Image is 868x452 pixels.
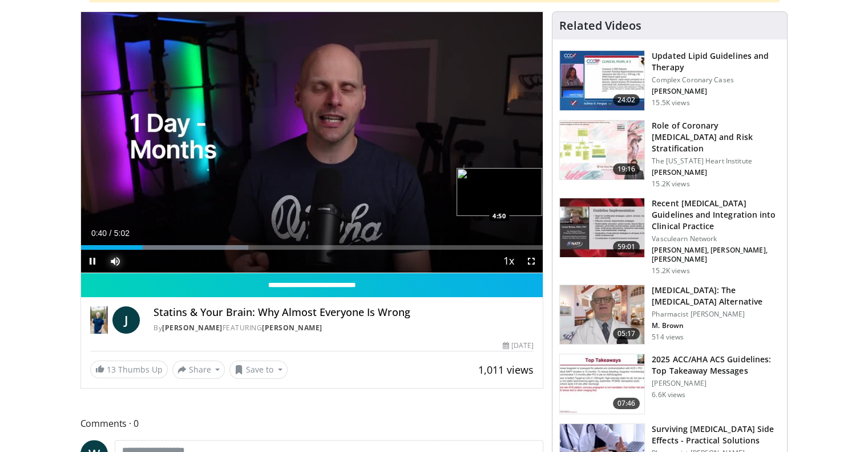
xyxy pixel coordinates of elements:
p: 15.5K views [652,98,689,107]
a: J [112,306,140,334]
span: / [110,229,112,238]
a: 13 Thumbs Up [90,361,168,378]
a: 05:17 [MEDICAL_DATA]: The [MEDICAL_DATA] Alternative Pharmacist [PERSON_NAME] M. Brown 514 views [559,285,780,345]
p: [PERSON_NAME] [652,87,780,96]
span: 1,011 views [478,363,534,377]
span: 07:46 [613,398,640,409]
h3: Surviving [MEDICAL_DATA] Side Effects - Practical Solutions [652,423,780,446]
p: The [US_STATE] Heart Institute [652,157,780,166]
p: 15.2K views [652,266,689,275]
div: [DATE] [503,341,534,351]
img: ce9609b9-a9bf-4b08-84dd-8eeb8ab29fc6.150x105_q85_crop-smart_upscale.jpg [560,285,644,345]
span: 19:16 [613,163,640,175]
button: Pause [81,250,104,273]
p: M. Brown [652,321,780,330]
a: 59:01 Recent [MEDICAL_DATA] Guidelines and Integration into Clinical Practice Vasculearn Network ... [559,198,780,275]
img: 77f671eb-9394-4acc-bc78-a9f077f94e00.150x105_q85_crop-smart_upscale.jpg [560,51,644,110]
div: Progress Bar [81,245,543,250]
a: 19:16 Role of Coronary [MEDICAL_DATA] and Risk Stratification The [US_STATE] Heart Institute [PER... [559,120,780,189]
p: Complex Coronary Cases [652,75,780,85]
button: Share [172,361,225,379]
span: 0:40 [91,229,107,238]
p: 6.6K views [652,390,685,399]
h4: Related Videos [559,19,641,33]
span: Comments 0 [80,416,544,431]
img: image.jpeg [457,168,542,216]
div: By FEATURING [154,323,534,333]
h3: 2025 ACC/AHA ACS Guidelines: Top Takeaway Messages [652,354,780,377]
a: 07:46 2025 ACC/AHA ACS Guidelines: Top Takeaway Messages [PERSON_NAME] 6.6K views [559,354,780,414]
p: [PERSON_NAME] [652,168,780,177]
video-js: Video Player [81,12,543,273]
a: 24:02 Updated Lipid Guidelines and Therapy Complex Coronary Cases [PERSON_NAME] 15.5K views [559,50,780,111]
img: 369ac253-1227-4c00-b4e1-6e957fd240a8.150x105_q85_crop-smart_upscale.jpg [560,354,644,414]
h3: Role of Coronary [MEDICAL_DATA] and Risk Stratification [652,120,780,154]
button: Mute [104,250,127,273]
p: 15.2K views [652,179,689,189]
a: [PERSON_NAME] [262,323,322,333]
p: 514 views [652,333,684,342]
p: Vasculearn Network [652,234,780,243]
img: 87825f19-cf4c-4b91-bba1-ce218758c6bb.150x105_q85_crop-smart_upscale.jpg [560,198,644,258]
span: 05:17 [613,328,640,339]
h3: Recent [MEDICAL_DATA] Guidelines and Integration into Clinical Practice [652,198,780,232]
p: [PERSON_NAME], [PERSON_NAME], [PERSON_NAME] [652,246,780,264]
button: Fullscreen [520,250,543,273]
img: Dr. Jordan Rennicke [90,306,108,334]
p: [PERSON_NAME] [652,379,780,388]
p: Pharmacist [PERSON_NAME] [652,310,780,319]
span: 13 [107,364,116,375]
h4: Statins & Your Brain: Why Almost Everyone Is Wrong [154,306,534,319]
span: 5:02 [114,229,130,238]
a: [PERSON_NAME] [162,323,223,333]
h3: [MEDICAL_DATA]: The [MEDICAL_DATA] Alternative [652,285,780,307]
img: 1efa8c99-7b8a-4ab5-a569-1c219ae7bd2c.150x105_q85_crop-smart_upscale.jpg [560,121,644,180]
h3: Updated Lipid Guidelines and Therapy [652,50,780,73]
span: 59:01 [613,241,640,253]
span: 24:02 [613,94,640,106]
button: Save to [229,361,288,379]
button: Playback Rate [497,250,520,273]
